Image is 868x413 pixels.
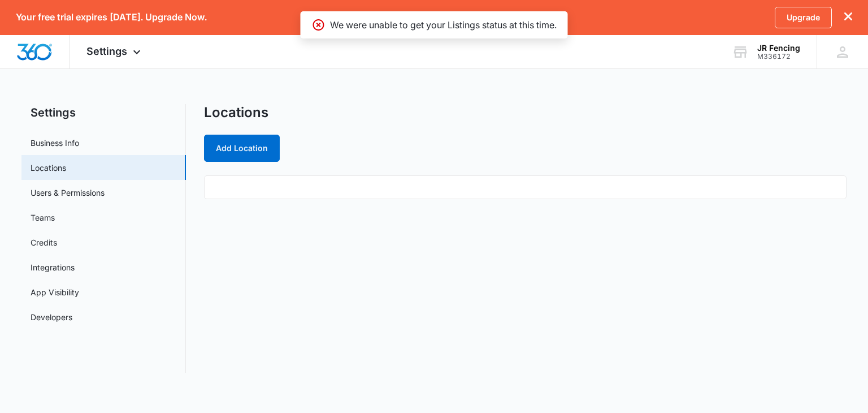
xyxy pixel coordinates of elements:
[31,311,72,323] a: Developers
[757,53,800,61] div: account id
[86,45,127,57] span: Settings
[31,187,105,199] a: Users & Permissions
[31,261,75,273] a: Integrations
[204,104,268,121] h1: Locations
[11,144,215,195] p: Get found by your customers. Add your business location to start growing your online presence and...
[330,18,557,32] p: We were unable to get your Listings status at this time.
[31,236,57,248] a: Credits
[757,44,800,53] div: account name
[31,137,79,149] a: Business Info
[844,12,852,23] button: dismiss this dialog
[31,162,66,174] a: Locations
[31,286,79,298] a: App Visibility
[21,104,186,121] h2: Settings
[202,7,223,28] a: Close modal
[775,7,832,28] a: Upgrade
[31,212,55,223] a: Teams
[70,35,160,68] div: Settings
[204,143,280,153] a: Add Location
[204,135,280,162] button: Add Location
[16,12,207,23] p: Your free trial expires [DATE]. Upgrade Now.
[143,217,203,238] a: Get Started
